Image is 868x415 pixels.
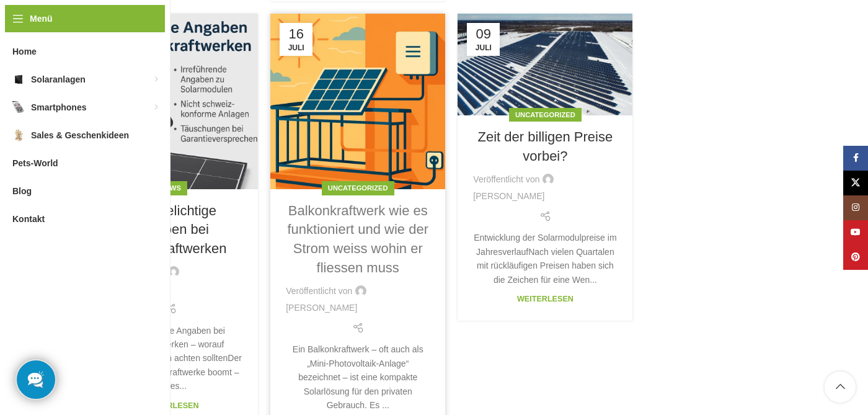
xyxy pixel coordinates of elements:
[284,44,308,51] span: Juli
[843,195,868,220] a: Instagram Social Link
[542,174,554,185] img: author-avatar
[31,96,86,118] span: Smartphones
[284,27,308,41] span: 16
[825,372,856,403] a: Scroll to top button
[843,245,868,270] a: Pinterest Social Link
[843,220,868,245] a: YouTube Social Link
[12,101,25,114] img: Smartphones
[31,124,129,146] span: Sales & Geschenkideen
[843,171,868,195] a: X Social Link
[160,184,181,192] a: News
[515,111,575,118] a: Uncategorized
[471,44,495,51] span: Juli
[12,73,25,86] img: Solaranlagen
[478,129,613,164] a: Zeit der billigen Preise vorbei?
[12,129,25,141] img: Sales & Geschenkideen
[288,203,428,275] a: Balkonkraftwerk wie es funktioniert und wie der Strom weiss wohin er fliessen muss
[473,231,617,287] div: Entwicklung der Solarmodulpreise im JahresverlaufNach vielen Quartalen mit rückläufigen Preisen h...
[31,68,86,91] span: Solaranlagen
[473,172,539,186] span: Veröffentlicht von
[12,208,45,230] span: Kontakt
[471,27,495,41] span: 09
[355,285,366,297] img: author-avatar
[473,189,544,203] a: [PERSON_NAME]
[12,40,37,63] span: Home
[517,295,573,303] a: Weiterlesen
[115,203,227,257] a: ⚠️ Zwielichtige Angaben bei Balkonkraftwerken
[168,266,179,277] img: author-avatar
[12,180,32,202] span: Blog
[328,184,388,192] a: Uncategorized
[286,342,430,412] div: Ein Balkonkraftwerk – oft auch als „Mini-Photovoltaik-Anlage“ bezeichnet – ist eine kompakte Sola...
[286,301,357,315] a: [PERSON_NAME]
[843,146,868,171] a: Facebook Social Link
[286,284,352,298] span: Veröffentlicht von
[143,401,199,410] a: Weiterlesen
[30,12,53,25] span: Menü
[12,152,58,174] span: Pets-World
